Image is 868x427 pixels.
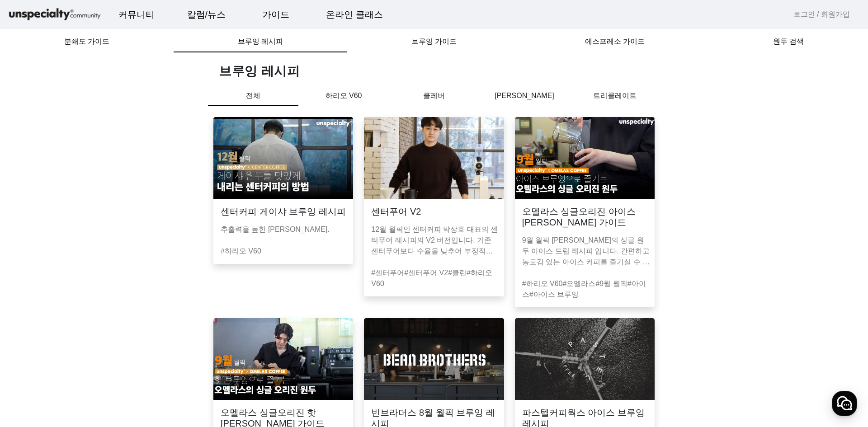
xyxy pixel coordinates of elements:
[180,2,233,27] a: 칼럼/뉴스
[371,206,421,217] h3: 센터푸어 V2
[529,291,579,298] a: #아이스 브루잉
[28,300,34,307] span: 홈
[117,286,174,309] a: 설정
[479,90,570,101] p: [PERSON_NAME]
[255,2,297,27] a: 가이드
[448,269,467,277] a: #클린
[111,2,162,27] a: 커뮤니티
[64,38,109,45] span: 분쇄도 가이드
[522,280,563,287] a: #하리오 V60
[793,9,850,20] a: 로그인 / 회원가입
[522,235,651,267] p: 9월 월픽 [PERSON_NAME]의 싱글 원두 아이스 드립 레시피 입니다. 간편하고 농도감 있는 아이스 커피를 즐기실 수 있습니다.
[219,63,660,80] h1: 브루잉 레시피
[208,90,298,106] p: 전체
[522,280,646,298] a: #아이스
[404,269,448,277] a: #센터푸어 V2
[562,280,595,287] a: #오멜라스
[509,117,660,307] a: 오멜라스 싱글오리진 아이스 [PERSON_NAME] 가이드9월 월픽 [PERSON_NAME]의 싱글 원두 아이스 드립 레시피 입니다. 간편하고 농도감 있는 아이스 커피를 즐기...
[319,2,390,27] a: 온라인 클래스
[411,38,457,45] span: 브루잉 가이드
[570,90,660,101] p: 트리콜레이트
[221,247,261,255] a: #하리오 V60
[83,300,94,308] span: 대화
[238,38,283,45] span: 브루잉 레시피
[221,206,346,217] h3: 센터커피 게이샤 브루잉 레시피
[595,280,627,287] a: #9월 월픽
[371,269,404,277] a: #센터푸어
[208,117,359,307] a: 센터커피 게이샤 브루잉 레시피추출력을 높힌 [PERSON_NAME].#하리오 V60
[60,286,117,309] a: 대화
[3,286,60,309] a: 홈
[221,224,349,235] p: 추출력을 높힌 [PERSON_NAME].
[522,206,647,228] h3: 오멜라스 싱글오리진 아이스 [PERSON_NAME] 가이드
[389,90,479,101] p: 클레버
[7,7,102,23] img: logo
[140,300,151,307] span: 설정
[585,38,645,45] span: 에스프레소 가이드
[359,117,509,307] a: 센터푸어 V212월 월픽인 센터커피 박상호 대표의 센터푸어 레시피의 V2 버전입니다. 기존 센터푸어보다 수율을 낮추어 부정적인 맛이 억제되었습니다.#센터푸어#센터푸어 V2#클...
[371,224,500,257] p: 12월 월픽인 센터커피 박상호 대표의 센터푸어 레시피의 V2 버전입니다. 기존 센터푸어보다 수율을 낮추어 부정적인 맛이 억제되었습니다.
[298,90,389,101] p: 하리오 V60
[773,38,804,45] span: 원두 검색
[371,269,492,287] a: #하리오 V60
